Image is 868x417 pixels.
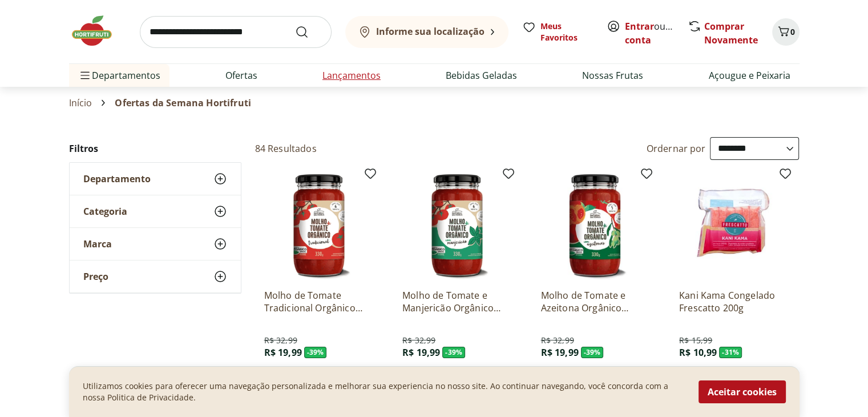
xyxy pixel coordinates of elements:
[78,62,92,89] button: Menu
[264,289,373,314] a: Molho de Tomate Tradicional Orgânico Natural Da Terra 330g
[442,347,465,358] span: - 39 %
[522,21,593,43] a: Meus Favoritos
[83,173,151,185] span: Departamento
[83,238,112,250] span: Marca
[402,346,440,359] span: R$ 19,99
[83,271,108,282] span: Preço
[69,98,92,108] a: Início
[582,69,643,82] a: Nossas Frutas
[679,171,788,280] img: Kani Kama Congelado Frescatto 200g
[264,171,373,280] img: Molho de Tomate Tradicional Orgânico Natural Da Terra 330g
[704,20,758,46] a: Comprar Novamente
[70,195,241,227] button: Categoria
[225,69,257,82] a: Ofertas
[719,347,742,358] span: - 31 %
[790,26,795,37] span: 0
[255,142,317,155] h2: 84 Resultados
[78,62,160,89] span: Departamentos
[140,16,332,48] input: search
[322,69,381,82] a: Lançamentos
[402,335,435,346] span: R$ 32,99
[679,346,717,359] span: R$ 10,99
[625,20,654,33] a: Entrar
[540,335,574,346] span: R$ 32,99
[708,69,790,82] a: Açougue e Peixaria
[295,25,322,39] button: Submit Search
[345,16,508,48] button: Informe sua localização
[70,163,241,195] button: Departamento
[581,347,604,358] span: - 39 %
[540,21,593,43] span: Meus Favoritos
[402,171,511,280] img: Molho de Tomate e Manjericão Orgânico Natural Da Terra 330g
[625,20,688,46] a: Criar conta
[376,25,485,38] b: Informe sua localização
[540,346,578,359] span: R$ 19,99
[647,142,706,155] label: Ordernar por
[264,335,297,346] span: R$ 32,99
[772,18,800,46] button: Carrinho
[264,346,302,359] span: R$ 19,99
[679,289,788,314] a: Kani Kama Congelado Frescatto 200g
[69,137,241,160] h2: Filtros
[699,380,786,403] button: Aceitar cookies
[70,228,241,260] button: Marca
[83,206,127,217] span: Categoria
[679,335,712,346] span: R$ 15,99
[115,98,251,108] span: Ofertas da Semana Hortifruti
[402,289,511,314] a: Molho de Tomate e Manjericão Orgânico Natural Da Terra 330g
[70,260,241,292] button: Preço
[540,289,649,314] a: Molho de Tomate e Azeitona Orgânico Natural Da Terra 330g
[540,171,649,280] img: Molho de Tomate e Azeitona Orgânico Natural Da Terra 330g
[69,14,126,48] img: Hortifruti
[446,69,517,82] a: Bebidas Geladas
[625,19,676,47] span: ou
[304,347,327,358] span: - 39 %
[83,380,685,403] p: Utilizamos cookies para oferecer uma navegação personalizada e melhorar sua experiencia no nosso ...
